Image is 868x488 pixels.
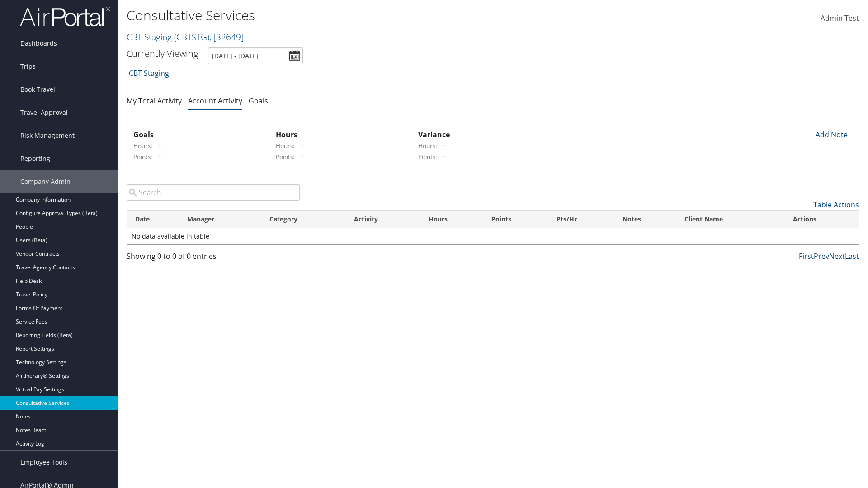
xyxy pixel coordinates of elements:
[548,211,614,228] th: Pts/Hr
[179,211,261,228] th: Manager: activate to sort column ascending
[188,96,242,106] a: Account Activity
[418,130,450,140] strong: Variance
[127,6,615,25] h1: Consultative Services
[20,124,75,147] span: Risk Management
[127,251,300,266] div: Showing 0 to 0 of 0 entries
[439,141,446,150] span: -
[129,64,169,82] a: CBT Staging
[249,96,268,106] a: Goals
[676,211,785,228] th: Client Name
[20,6,110,27] img: airportal-logo.png
[297,151,303,161] span: -
[127,96,182,106] a: My Total Activity
[276,130,297,140] strong: Hours
[127,228,859,244] td: No data available in table
[20,147,50,170] span: Reporting
[821,13,859,23] span: Admin Test
[418,152,437,161] label: Points:
[809,129,852,140] div: Add Note
[154,151,161,161] span: -
[276,141,295,150] label: Hours:
[439,151,446,161] span: -
[133,152,152,161] label: Points:
[821,5,859,33] a: Admin Test
[20,78,55,101] span: Book Travel
[814,251,829,261] a: Prev
[261,211,346,228] th: Category: activate to sort column ascending
[133,130,154,140] strong: Goals
[133,141,152,150] label: Hours:
[483,211,548,228] th: Points
[127,211,179,228] th: Date: activate to sort column ascending
[20,55,36,78] span: Trips
[209,31,244,43] span: , [ 32649 ]
[208,47,303,64] input: [DATE] - [DATE]
[276,152,295,161] label: Points:
[20,451,67,474] span: Employee Tools
[799,251,814,261] a: First
[20,32,57,55] span: Dashboards
[829,251,845,261] a: Next
[127,184,300,201] input: Search
[174,31,209,43] span: ( CBTSTG )
[127,31,244,43] a: CBT Staging
[845,251,859,261] a: Last
[813,200,859,210] a: Table Actions
[154,141,161,150] span: -
[127,47,198,60] h3: Currently Viewing
[420,211,484,228] th: Hours
[20,101,68,124] span: Travel Approval
[785,211,859,228] th: Actions
[20,170,71,193] span: Company Admin
[614,211,676,228] th: Notes
[346,211,420,228] th: Activity: activate to sort column ascending
[297,141,303,150] span: -
[418,141,437,150] label: Hours:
